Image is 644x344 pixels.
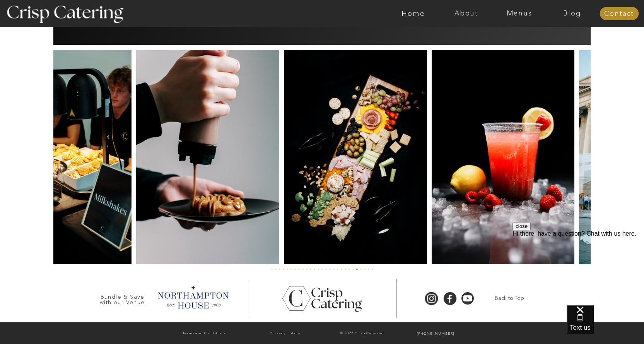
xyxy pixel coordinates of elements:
[400,330,471,338] a: [PHONE_NUMBER]
[512,222,644,315] iframe: podium webchat widget prompt
[440,10,493,17] a: About
[275,269,277,270] li: Page dot 2
[372,269,373,270] li: Page dot 27
[368,269,369,270] li: Page dot 26
[546,10,599,17] a: Blog
[387,10,440,17] a: Home
[567,305,644,344] iframe: podium webchat widget bubble
[485,294,534,302] a: Back to Top
[246,330,325,337] a: Privacy Policy
[493,10,546,17] a: Menus
[271,269,273,270] li: Page dot 1
[97,294,150,301] h3: Bundle & Save with our Venue!
[600,10,639,18] a: Contact
[165,330,244,338] a: Terms and Conditions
